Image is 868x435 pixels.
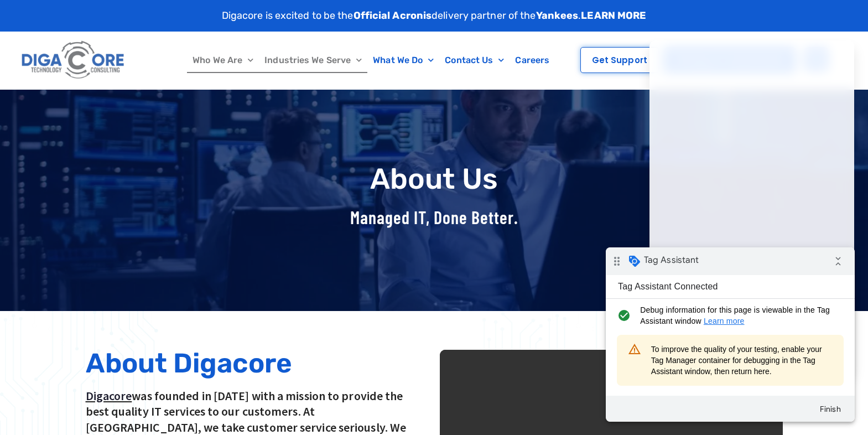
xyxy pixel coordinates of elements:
a: LEARN MORE [581,9,646,22]
a: Who We Are [187,48,259,73]
img: Digacore logo 1 [19,37,128,84]
a: Careers [510,48,555,73]
h2: About Digacore [86,350,429,377]
span: Managed IT, Done Better. [350,206,518,227]
h1: About Us [80,163,788,195]
i: check_circle [9,57,27,79]
span: Get Support [592,56,647,64]
a: Contact Us [439,48,510,73]
strong: Yankees [536,9,579,22]
a: Digacore [86,388,132,403]
span: Debug information for this page is viewable in the Tag Assistant window [34,57,231,79]
span: To improve the quality of your testing, enable your Tag Manager container for debugging in the Ta... [45,96,227,130]
a: Learn more [98,69,139,78]
nav: Menu [174,48,569,73]
iframe: Chatgenie Messenger [649,40,854,372]
button: Finish [205,152,245,172]
a: Industries We Serve [259,48,367,73]
p: Digacore is excited to be the delivery partner of the . [222,8,647,23]
a: What We Do [367,48,439,73]
i: Collapse debug badge [221,3,243,25]
strong: Official Acronis [354,9,432,22]
i: warning_amber [20,91,38,113]
a: Get Support [580,47,659,73]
